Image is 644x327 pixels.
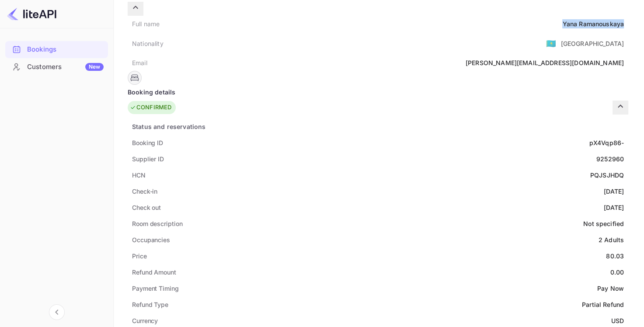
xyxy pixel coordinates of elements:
[5,59,108,76] div: CustomersNew
[5,41,108,57] a: Bookings
[132,19,160,28] div: Full name
[596,154,624,163] div: 9252960
[128,87,628,97] div: Booking details
[583,219,624,228] div: Not specified
[132,219,182,228] div: Room description
[132,187,157,196] div: Check-in
[5,59,108,75] a: CustomersNew
[599,235,624,244] div: 2 Adults
[132,138,163,147] div: Booking ID
[130,103,171,112] div: CONFIRMED
[132,170,146,180] div: HCN
[132,154,164,163] div: Supplier ID
[132,251,147,261] div: Price
[562,19,624,28] div: Yana Ramanouskaya
[610,268,624,277] div: 0.00
[27,45,104,55] div: Bookings
[132,203,161,212] div: Check out
[132,316,158,325] div: Currency
[589,138,624,147] div: pX4Vqp86-
[27,62,104,72] div: Customers
[49,304,65,320] button: Collapse navigation
[611,316,624,325] div: USD
[132,39,164,48] div: Nationality
[7,7,56,21] img: LiteAPI logo
[590,170,624,180] div: PQJSJHDQ
[132,122,205,131] div: Status and reservations
[5,41,108,58] div: Bookings
[132,300,168,309] div: Refund Type
[466,58,624,67] div: [PERSON_NAME][EMAIL_ADDRESS][DOMAIN_NAME]
[604,187,624,196] div: [DATE]
[560,39,624,48] div: [GEOGRAPHIC_DATA]
[606,251,624,261] div: 80.03
[132,284,179,293] div: Payment Timing
[604,203,624,212] div: [DATE]
[132,58,147,67] div: Email
[85,63,104,71] div: New
[132,268,176,277] div: Refund Amount
[132,235,170,244] div: Occupancies
[582,300,624,309] div: Partial Refund
[546,35,556,51] span: United States
[597,284,624,293] div: Pay Now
